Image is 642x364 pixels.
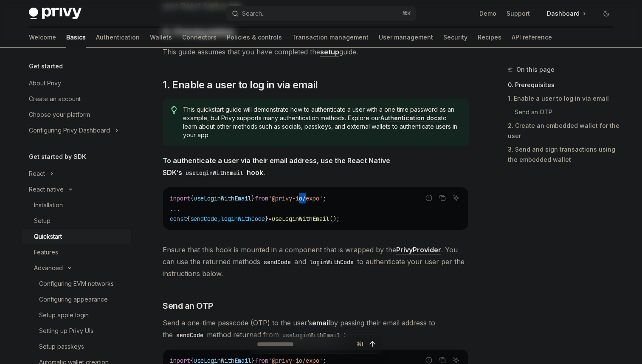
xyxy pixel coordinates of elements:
[29,78,61,88] div: About Privy
[29,61,63,71] h5: Get started
[22,260,131,276] button: Toggle Advanced section
[402,10,411,17] span: ⌘ K
[187,215,190,223] span: {
[34,263,63,273] div: Advanced
[451,192,462,203] button: Ask AI
[22,213,131,229] a: Setup
[22,198,131,213] a: Installation
[547,9,580,18] span: Dashboard
[516,65,555,75] span: On this page
[170,195,190,202] span: import
[22,182,131,197] button: Toggle React native section
[227,27,282,48] a: Policies & controls
[312,319,330,327] strong: email
[170,215,187,223] span: const
[265,215,268,223] span: }
[320,48,339,56] a: setup
[22,323,131,339] a: Setting up Privy UIs
[182,168,247,178] code: useLoginWithEmail
[39,279,114,289] div: Configuring EVM networks
[396,245,441,254] a: PrivyProvider
[508,78,620,92] a: 0. Prerequisites
[437,192,448,203] button: Copy the contents from the code block
[507,9,530,18] a: Support
[182,27,217,48] a: Connectors
[226,6,416,21] button: Open search
[163,317,469,341] span: Send a one-time passcode (OTP) to the user’s by passing their email address to the method returne...
[66,27,86,48] a: Basics
[22,229,131,244] a: Quickstart
[29,27,56,48] a: Welcome
[221,215,265,223] span: loginWithCode
[508,105,620,119] a: Send an OTP
[260,257,294,267] code: sendCode
[22,91,131,107] a: Create an account
[29,94,81,104] div: Create an account
[508,92,620,105] a: 1. Enable a user to log in via email
[22,107,131,122] a: Choose your platform
[163,244,469,279] span: Ensure that this hook is mounted in a component that is wrapped by the . You can use the returned...
[34,200,63,210] div: Installation
[279,330,344,340] code: useLoginWithEmail
[39,310,89,320] div: Setup apple login
[29,110,90,120] div: Choose your platform
[443,27,467,48] a: Security
[380,114,441,122] a: Authentication docs
[323,195,326,202] span: ;
[251,195,255,202] span: }
[272,215,329,223] span: useLoginWithEmail
[379,27,433,48] a: User management
[479,9,496,18] a: Demo
[508,143,620,166] a: 3. Send and sign transactions using the embedded wallet
[478,27,501,48] a: Recipes
[268,215,272,223] span: =
[29,184,64,195] div: React native
[171,106,177,114] svg: Tip
[600,7,613,20] button: Toggle dark mode
[22,276,131,291] a: Configuring EVM networks
[39,326,93,336] div: Setting up Privy UIs
[190,195,194,202] span: {
[22,76,131,91] a: About Privy
[22,123,131,138] button: Toggle Configuring Privy Dashboard section
[163,156,390,177] strong: To authenticate a user via their email address, use the React Native SDK’s hook.
[255,195,268,202] span: from
[423,192,434,203] button: Report incorrect code
[29,152,86,162] h5: Get started by SDK
[508,119,620,143] a: 2. Create an embedded wallet for the user
[22,308,131,323] a: Setup apple login
[194,195,251,202] span: useLoginWithEmail
[29,8,82,20] img: dark logo
[257,335,353,353] input: Ask a question...
[96,27,140,48] a: Authentication
[34,231,62,242] div: Quickstart
[39,294,108,305] div: Configuring appearance
[150,27,172,48] a: Wallets
[34,247,58,257] div: Features
[292,27,369,48] a: Transaction management
[34,216,51,226] div: Setup
[163,78,318,92] span: 1. Enable a user to log in via email
[39,341,84,352] div: Setup passkeys
[306,257,357,267] code: loginWithCode
[366,338,378,350] button: Send message
[22,245,131,260] a: Features
[22,292,131,307] a: Configuring appearance
[22,166,131,181] button: Toggle React section
[190,215,217,223] span: sendCode
[163,46,469,58] span: This guide assumes that you have completed the guide.
[22,339,131,354] a: Setup passkeys
[540,7,593,20] a: Dashboard
[183,105,460,139] span: This quickstart guide will demonstrate how to authenticate a user with a one time password as an ...
[29,125,110,135] div: Configuring Privy Dashboard
[173,330,207,340] code: sendCode
[163,300,213,312] span: Send an OTP
[29,169,45,179] div: React
[512,27,552,48] a: API reference
[217,215,221,223] span: ,
[268,195,323,202] span: '@privy-io/expo'
[170,205,180,212] span: ...
[242,8,266,19] div: Search...
[329,215,340,223] span: ();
